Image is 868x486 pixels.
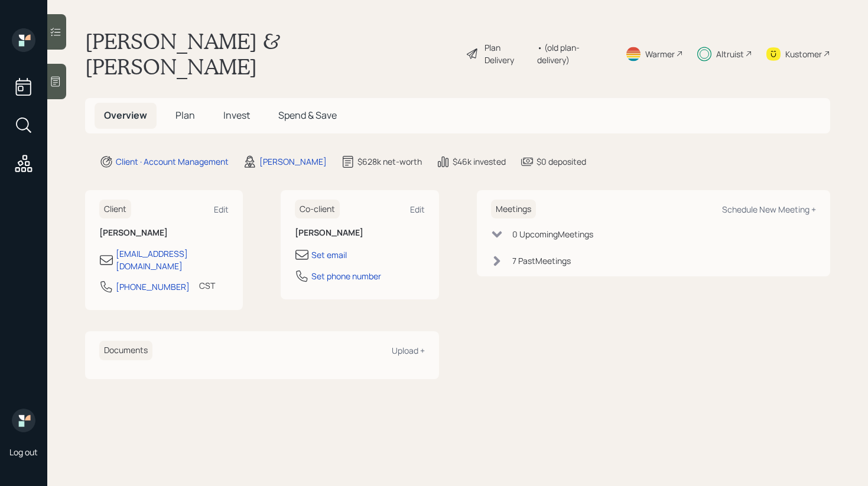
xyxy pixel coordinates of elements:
div: Upload + [392,345,425,356]
h6: [PERSON_NAME] [295,228,424,238]
div: Plan Delivery [485,41,531,66]
div: $46k invested [453,155,506,168]
h6: Documents [99,341,152,360]
h6: Co-client [295,200,340,219]
div: 0 Upcoming Meeting s [512,228,593,240]
div: $0 deposited [537,155,586,168]
div: Schedule New Meeting + [722,204,816,215]
div: [PERSON_NAME] [259,155,327,168]
div: Kustomer [785,48,822,60]
div: Warmer [645,48,675,60]
span: Overview [104,109,147,122]
div: Edit [214,204,229,215]
img: retirable_logo.png [12,409,35,432]
span: Invest [223,109,250,122]
div: [EMAIL_ADDRESS][DOMAIN_NAME] [116,247,229,272]
h6: Meetings [491,200,536,219]
div: Set phone number [311,270,381,282]
h1: [PERSON_NAME] & [PERSON_NAME] [85,28,456,79]
span: Spend & Save [278,109,337,122]
div: • (old plan-delivery) [537,41,611,66]
div: [PHONE_NUMBER] [116,280,190,293]
span: Plan [175,109,195,122]
h6: Client [99,200,131,219]
div: Log out [9,446,38,458]
div: Set email [311,249,347,261]
div: 7 Past Meeting s [512,255,571,267]
h6: [PERSON_NAME] [99,228,229,238]
div: CST [199,279,215,292]
div: Altruist [716,48,744,60]
div: $628k net-worth [357,155,422,168]
div: Edit [410,204,425,215]
div: Client · Account Management [116,155,229,168]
